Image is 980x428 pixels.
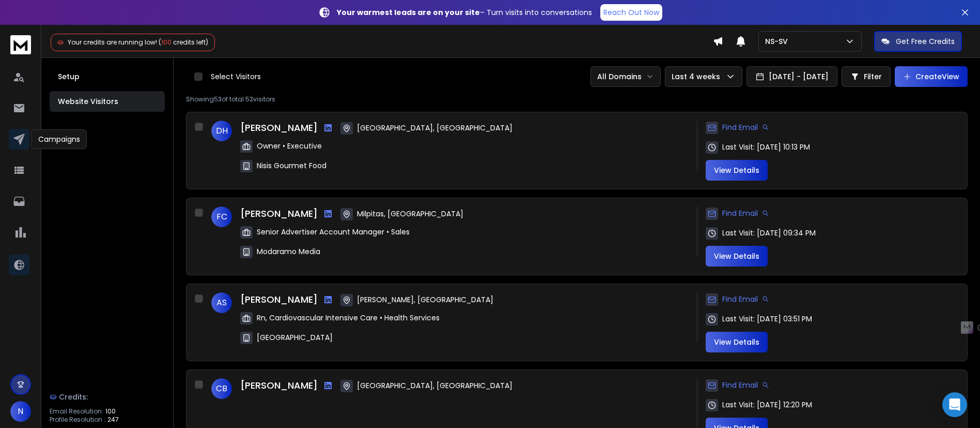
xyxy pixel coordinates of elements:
span: [GEOGRAPHIC_DATA], [GEOGRAPHIC_DATA] [357,123,512,133]
button: N [10,401,31,422]
img: logo [10,35,31,54]
button: Get Free Credits [874,31,962,52]
div: Find Email [706,121,769,134]
span: [GEOGRAPHIC_DATA], [GEOGRAPHIC_DATA] [357,380,512,391]
span: Owner • Executive [257,141,322,151]
span: Modaramo Media [257,246,320,257]
button: View Details [706,160,768,181]
span: 100 [105,407,116,416]
button: [DATE] - [DATE] [746,66,837,87]
span: Last Visit: [DATE] 12:20 PM [722,400,812,410]
p: Showing 53 of total 53 visitors [186,95,968,104]
h3: [PERSON_NAME] [240,121,318,135]
p: Profile Resolution : [50,416,105,424]
span: [PERSON_NAME], [GEOGRAPHIC_DATA] [357,294,493,305]
div: Find Email [706,206,769,220]
span: 247 [107,416,119,424]
span: 100 [161,38,172,47]
p: Reach Out Now [603,7,659,18]
h3: [PERSON_NAME] [240,378,318,393]
span: CB [211,378,232,399]
p: Select Visitors [211,71,261,82]
strong: Your warmest leads are on your site [337,7,480,18]
span: Last Visit: [DATE] 10:13 PM [722,142,810,152]
span: Senior Advertiser Account Manager • Sales [257,227,410,237]
div: Open Intercom Messenger [942,392,967,417]
a: Reach Out Now [600,4,662,21]
span: DH [211,121,232,141]
span: Rn, Cardiovascular Intensive Care • Health Services [257,313,440,323]
button: Setup [50,66,165,87]
button: CreateView [895,66,968,87]
h3: [PERSON_NAME] [240,292,318,307]
p: Email Resolution: [50,407,103,416]
div: Find Email [706,292,769,306]
span: Last Visit: [DATE] 03:51 PM [722,314,812,324]
p: NS-SV [765,36,792,47]
button: View Details [706,332,768,352]
span: Milpitas, [GEOGRAPHIC_DATA] [357,209,463,219]
span: ( credits left) [159,38,208,47]
span: Nisis Gourmet Food [257,160,326,171]
span: Credits: [59,392,88,402]
p: Last 4 weeks [672,71,724,82]
button: All Domains [590,66,661,87]
p: Get Free Credits [896,36,955,47]
span: FC [211,206,232,227]
h3: [PERSON_NAME] [240,206,318,221]
span: AS [211,292,232,313]
div: Campaigns [32,129,87,149]
button: View Details [706,246,768,267]
span: [GEOGRAPHIC_DATA] [257,332,333,343]
a: Credits: [50,387,165,407]
span: Your credits are running low! [68,38,157,47]
button: Last 4 weeks [665,66,742,87]
span: Last Visit: [DATE] 09:34 PM [722,228,816,238]
div: Find Email [706,378,769,392]
button: Filter [842,66,891,87]
button: Website Visitors [50,91,165,112]
p: – Turn visits into conversations [337,7,592,18]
